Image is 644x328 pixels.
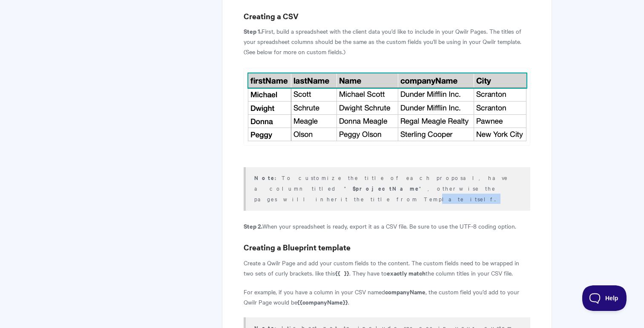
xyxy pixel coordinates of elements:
iframe: Toggle Customer Support [582,285,627,311]
p: For example, if you have a column in your CSV named , the custom field you’d add to your Qwilr Pa... [244,287,530,307]
h3: Creating a Blueprint template [244,241,530,253]
p: When your spreadsheet is ready, export it as a CSV file. Be sure to use the UTF-8 coding option. [244,221,530,231]
b: $projectName [353,184,419,192]
strong: {{ }} [335,268,349,277]
h3: Creating a CSV [244,10,530,22]
strong: exactly match [387,268,425,277]
strong: companyName [385,287,425,296]
strong: {{companyName}} [297,297,348,306]
p: To customize the title of each proposal, have a column titled " ", otherwise the pages will inher... [254,172,520,204]
p: First, build a spreadsheet with the client data you’d like to include in your Qwilr Pages. The ti... [244,26,530,57]
strong: Step 2. [244,221,262,230]
strong: Step 1. [244,26,262,35]
b: Note: [254,174,282,182]
p: Create a Qwilr Page and add your custom fields to the content. The custom fields need to be wrapp... [244,258,530,278]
